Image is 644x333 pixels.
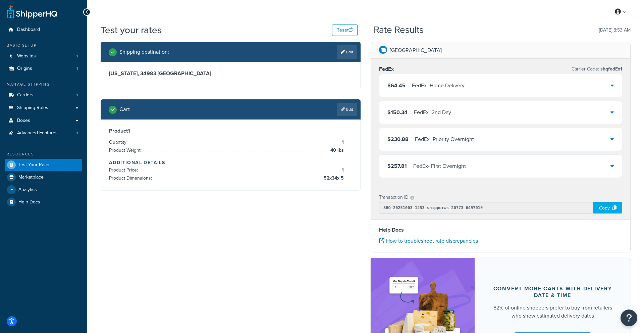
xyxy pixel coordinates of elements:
[329,146,344,154] span: 40 lbs
[5,89,82,101] li: Carriers
[621,310,637,326] button: Open Resource Center
[5,62,82,75] a: Origins1
[5,50,82,62] a: Websites1
[119,49,169,55] h2: Shipping destination :
[332,25,358,36] button: Reset
[119,106,130,112] h2: Cart :
[17,130,58,136] span: Advanced Features
[387,108,408,116] span: $150.34
[415,135,474,144] div: FedEx - Priority Overnight
[5,89,82,101] a: Carriers1
[109,147,143,154] span: Product Weight:
[390,46,442,55] p: [GEOGRAPHIC_DATA]
[5,127,82,139] a: Advanced Features1
[76,92,78,98] span: 1
[101,23,162,37] h1: Test your rates
[337,45,357,59] a: Edit
[572,64,622,74] p: Carrier Code:
[322,174,344,182] span: 52 x 34 x 5
[599,65,622,73] span: shqfedEx1
[379,66,394,73] h3: FedEx
[374,25,424,35] h2: Rate Results
[17,27,40,33] span: Dashboard
[5,114,82,127] a: Boxes
[76,130,78,136] span: 1
[414,108,451,117] div: FedEx - 2nd Day
[387,135,409,143] span: $230.88
[387,82,406,89] span: $64.45
[593,202,622,213] div: Copy
[109,70,352,77] h3: [US_STATE], 34983 , [GEOGRAPHIC_DATA]
[387,162,407,170] span: $257.81
[379,237,478,245] a: How to troubleshoot rate discrepancies
[109,128,352,134] h3: Product 1
[599,26,631,35] p: [DATE] 8:53 AM
[5,43,82,48] div: Basic Setup
[5,151,82,157] div: Resources
[76,53,78,59] span: 1
[5,62,82,75] li: Origins
[337,103,357,116] a: Edit
[18,175,44,180] span: Marketplace
[340,138,344,146] span: 1
[5,184,82,196] a: Analytics
[5,159,82,171] a: Test Your Rates
[379,193,409,202] p: Transaction ID
[379,226,622,234] h4: Help Docs
[18,187,37,193] span: Analytics
[76,66,78,72] span: 1
[17,105,48,111] span: Shipping Rules
[491,285,614,299] div: Convert more carts with delivery date & time
[18,162,51,168] span: Test Your Rates
[5,50,82,62] li: Websites
[109,159,352,166] h4: Additional Details
[340,166,344,174] span: 1
[109,139,129,146] span: Quantity:
[413,161,466,171] div: FedEx - First Overnight
[17,53,36,59] span: Websites
[109,166,140,174] span: Product Price:
[412,81,465,90] div: FedEx - Home Delivery
[18,199,40,205] span: Help Docs
[17,92,34,98] span: Carriers
[5,127,82,139] li: Advanced Features
[5,82,82,87] div: Manage Shipping
[491,304,614,320] div: 82% of online shoppers prefer to buy from retailers who show estimated delivery dates
[17,66,32,72] span: Origins
[5,23,82,36] a: Dashboard
[5,196,82,208] a: Help Docs
[5,171,82,183] a: Marketplace
[109,175,154,182] span: Product Dimensions:
[17,118,30,124] span: Boxes
[5,102,82,114] a: Shipping Rules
